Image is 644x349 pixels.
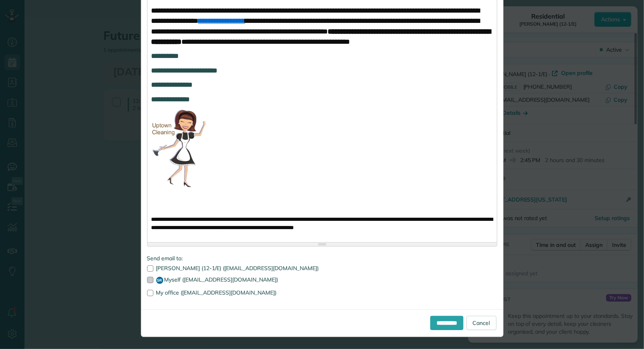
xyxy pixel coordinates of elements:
[156,277,163,284] span: SR
[147,277,497,284] label: Myself ([EMAIL_ADDRESS][DOMAIN_NAME])
[467,316,497,330] a: Cancel
[147,265,497,271] label: [PERSON_NAME] (12-1/E) ([EMAIL_ADDRESS][DOMAIN_NAME])
[147,290,497,295] label: My office ([EMAIL_ADDRESS][DOMAIN_NAME])
[147,254,497,262] label: Send email to:
[147,243,497,246] div: Resize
